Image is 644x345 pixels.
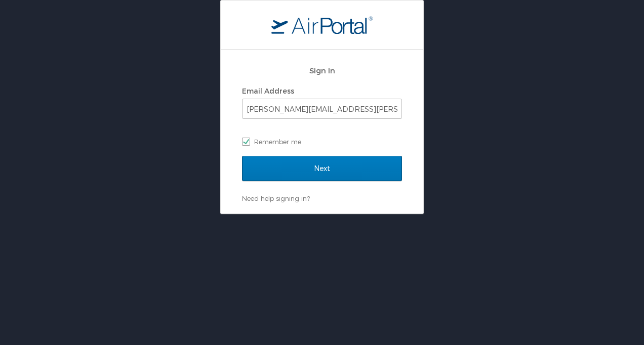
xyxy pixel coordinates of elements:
[242,87,294,95] label: Email Address
[242,134,402,149] label: Remember me
[271,16,373,34] img: logo
[242,65,402,76] h2: Sign In
[242,194,310,202] a: Need help signing in?
[242,156,402,181] input: Next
